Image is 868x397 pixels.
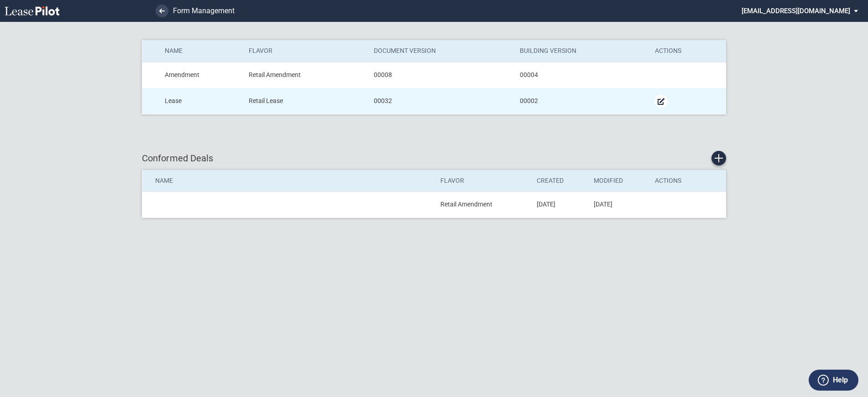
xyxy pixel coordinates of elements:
[367,88,513,114] td: 00032
[530,170,587,192] th: Created
[242,88,368,114] td: Retail Lease
[648,170,726,192] th: Actions
[711,151,726,165] a: Create new conformed deal
[587,170,648,192] th: Modified
[434,170,530,192] th: Flavor
[242,40,368,62] th: Flavor
[833,374,848,386] label: Help
[587,192,648,218] td: [DATE]
[142,170,434,192] th: Name
[513,40,648,62] th: Building Version
[513,62,648,88] td: 00004
[367,40,513,62] th: Document Version
[164,40,242,62] th: Name
[809,370,858,391] button: Help
[164,62,242,88] td: Amendment
[648,40,726,62] th: Actions
[434,192,530,218] td: Retail Amendment
[655,95,668,108] a: Manage Form
[656,96,667,107] md-icon: Manage Form
[142,151,726,165] div: Conformed Deals
[242,62,368,88] td: Retail Amendment
[164,88,242,114] td: Lease
[367,62,513,88] td: 00008
[530,192,587,218] td: [DATE]
[513,88,648,114] td: 00002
